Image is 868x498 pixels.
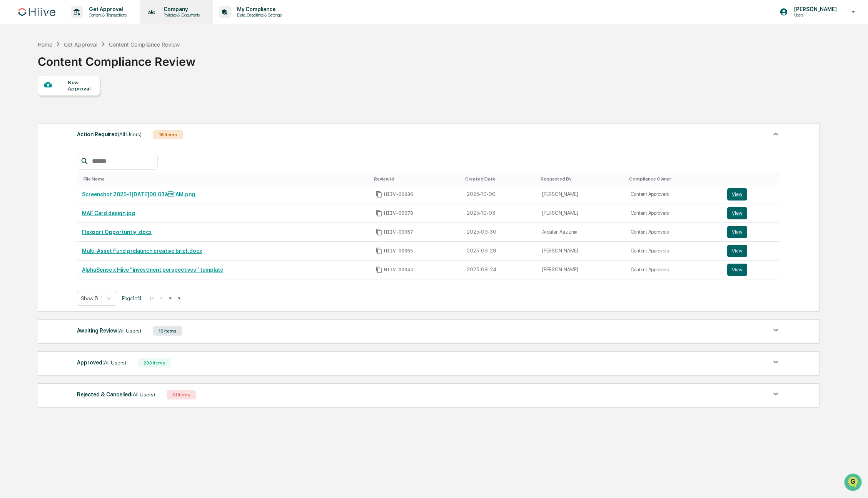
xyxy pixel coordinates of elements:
td: Content Approvers [626,223,723,242]
td: 2025-10-03 [462,204,537,223]
td: Content Approvers [626,185,723,204]
img: caret [771,129,780,139]
div: 16 Items [153,130,183,139]
div: New Approval [68,79,93,92]
button: View [727,264,747,276]
div: Content Compliance Review [109,41,180,48]
div: 🖐️ [8,98,14,104]
img: logo [18,8,55,16]
span: Pylon [77,130,93,136]
iframe: Open customer support [843,473,864,493]
p: Data, Deadlines & Settings [231,12,285,18]
div: Toggle SortBy [729,176,776,182]
button: |< [147,295,156,301]
span: HIIV-00043 [384,267,413,273]
div: Toggle SortBy [374,176,459,182]
span: HIIV-00067 [384,229,413,235]
div: Toggle SortBy [83,176,368,182]
p: [PERSON_NAME] [788,6,841,12]
img: caret [771,358,780,367]
p: My Compliance [231,6,285,12]
span: Page 1 of 4 [122,295,142,301]
a: 🗄️Attestations [53,94,98,108]
td: Content Approvers [626,204,723,223]
td: 2025-09-30 [462,223,537,242]
a: Multi-Asset Fund prelaunch creative brief.docx [82,248,202,254]
button: View [727,207,747,219]
a: View [727,264,775,276]
span: Copy Id [376,247,382,254]
span: (All Users) [117,328,141,334]
button: >| [175,295,184,301]
a: Screenshot 2025-1[DATE]00.03â¯AM.png [82,191,195,197]
td: 2025-10-06 [462,185,537,204]
a: View [727,226,775,238]
a: View [727,245,775,257]
p: How can we help? [8,16,140,28]
div: 10 Items [153,326,182,336]
button: View [727,188,747,201]
span: Copy Id [376,210,382,217]
div: Toggle SortBy [629,176,720,182]
span: HIIV-00065 [384,248,413,254]
div: Action Required [77,129,142,139]
td: [PERSON_NAME] [537,261,626,279]
div: 🔎 [8,112,14,119]
div: 293 Items [138,358,171,368]
td: Content Approvers [626,242,723,261]
button: View [727,245,747,257]
div: We're available if you need us! [26,67,97,73]
a: View [727,207,775,219]
span: (All Users) [131,391,155,398]
p: Get Approval [83,6,130,12]
div: 31 Items [167,390,196,399]
button: Start new chat [131,61,140,70]
p: Content & Transactions [83,12,130,18]
span: (All Users) [102,359,126,366]
span: Attestations [63,97,95,105]
a: View [727,188,775,201]
td: [PERSON_NAME] [537,185,626,204]
td: 2025-09-29 [462,242,537,261]
img: caret [771,326,780,335]
a: 🔎Data Lookup [5,109,52,122]
td: Ardalan Aaziznia [537,223,626,242]
div: Home [38,41,52,48]
div: Content Compliance Review [38,48,195,69]
span: Copy Id [376,266,382,273]
div: Approved [77,358,126,368]
div: Awaiting Review [77,326,141,336]
span: HIIV-00078 [384,210,413,216]
p: Company [157,6,204,12]
span: Copy Id [376,191,382,198]
span: Data Lookup [15,112,48,119]
span: Preclearance [15,97,50,105]
td: Content Approvers [626,261,723,279]
img: caret [771,389,780,399]
div: Get Approval [64,41,97,48]
a: 🖐️Preclearance [5,94,53,108]
span: HIIV-00086 [384,191,413,197]
button: View [727,226,747,238]
span: (All Users) [118,131,142,137]
div: Toggle SortBy [465,176,534,182]
div: Toggle SortBy [541,176,623,182]
p: Users [788,12,841,18]
a: Flexport Opportuntiy .docx [82,229,152,235]
div: Rejected & Cancelled [77,389,155,399]
a: MAF Card design.jpg [82,210,135,216]
div: Start new chat [26,59,126,67]
button: < [157,295,165,301]
span: Copy Id [376,229,382,236]
img: 1746055101610-c473b297-6a78-478c-a979-82029cc54cd1 [8,59,22,73]
td: [PERSON_NAME] [537,242,626,261]
td: [PERSON_NAME] [537,204,626,223]
div: 🗄️ [56,98,62,104]
p: Policies & Documents [157,12,204,18]
td: 2025-09-24 [462,261,537,279]
a: AlphaSense x Hiive "investment perspectives" template [82,267,223,273]
button: > [166,295,174,301]
a: Powered byPylon [54,130,93,136]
